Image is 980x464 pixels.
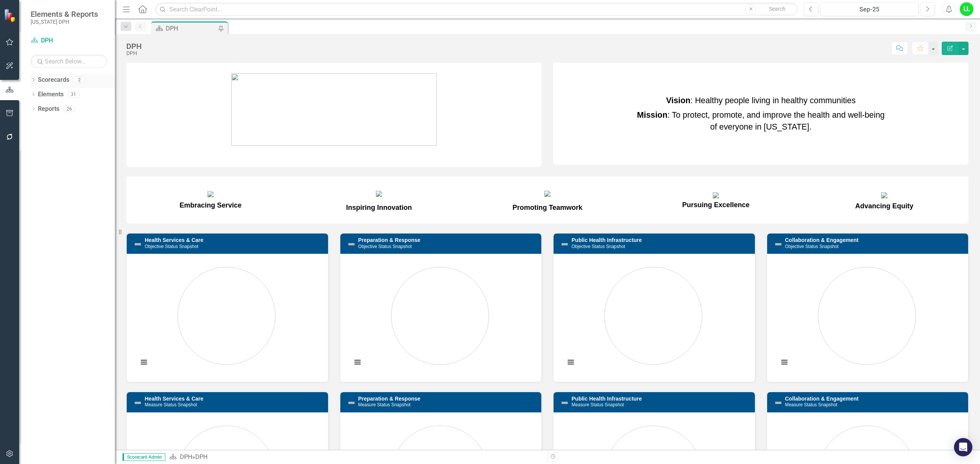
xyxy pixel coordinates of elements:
a: Reports [38,105,59,114]
div: DPH [126,42,142,50]
svg: Interactive chart [561,260,745,374]
input: Search Below... [31,55,107,68]
span: : Healthy people living in healthy communities [666,96,856,105]
small: Measure Status Snapshot [572,402,624,407]
input: Search ClearPoint... [155,3,798,16]
div: 26 [63,105,75,112]
a: Health Services & Care [145,237,203,243]
small: Measure Status Snapshot [358,402,411,407]
a: Public Health Infrastructure [572,237,642,243]
div: DPH [126,50,142,56]
img: mceclip13.png [881,192,887,198]
button: Sep-25 [820,2,918,16]
img: Not Defined [133,240,142,249]
a: Preparation & Response [358,396,421,402]
button: LL [960,2,973,16]
a: DPH [31,36,107,45]
img: Not Defined [347,240,356,249]
a: Public Health Infrastructure [572,396,642,402]
img: Not Defined [133,398,142,407]
a: Collaboration & Engagement [785,396,859,402]
img: mceclip11.png [544,191,550,197]
span: Inspiring Innovation [346,204,412,211]
img: ClearPoint Strategy [4,9,17,22]
button: View chart menu, Chart [565,357,576,368]
small: Objective Status Snapshot [785,244,839,249]
svg: Interactive chart [348,260,532,374]
span: Advancing Equity [855,191,913,210]
a: Health Services & Care [145,396,203,402]
div: 2 [73,77,85,83]
a: Preparation & Response [358,237,421,243]
img: Not Defined [774,240,783,249]
svg: Interactive chart [134,260,318,374]
div: Chart. Highcharts interactive chart. [134,260,320,374]
small: [US_STATE] DPH [31,19,98,25]
div: Sep-25 [823,5,916,14]
div: Chart. Highcharts interactive chart. [348,260,534,374]
small: Measure Status Snapshot [785,402,838,407]
div: » [169,453,542,462]
span: Promoting Teamwork [513,204,583,211]
div: Chart. Highcharts interactive chart. [775,260,961,374]
span: Pursuing Excellence [682,191,750,209]
button: View chart menu, Chart [779,357,790,368]
div: DPH [195,453,207,461]
img: mceclip9.png [207,191,214,197]
span: Scorecard Admin [122,453,165,461]
button: View chart menu, Chart [139,357,149,368]
button: View chart menu, Chart [352,357,363,368]
img: Not Defined [560,398,569,407]
img: Not Defined [774,398,783,407]
div: DPH [166,24,216,33]
small: Measure Status Snapshot [145,402,197,407]
a: DPH [180,453,192,461]
svg: Interactive chart [775,260,959,374]
div: Chart. Highcharts interactive chart. [561,260,747,374]
div: 31 [67,91,80,98]
button: Search [758,4,796,15]
span: : To protect, promote, and improve the health and well-being of everyone in [US_STATE]. [637,110,885,131]
img: Not Defined [347,398,356,407]
small: Objective Status Snapshot [358,244,412,249]
img: mceclip12.png [713,192,719,198]
img: mceclip10.png [376,191,382,197]
img: Not Defined [560,240,569,249]
strong: Vision [666,96,691,105]
div: Open Intercom Messenger [954,438,972,456]
a: Scorecards [38,76,69,84]
span: Elements & Reports [31,10,98,19]
a: Elements [38,90,64,99]
strong: Mission [637,110,667,120]
a: Collaboration & Engagement [785,237,859,243]
small: Objective Status Snapshot [145,244,198,249]
span: Embracing Service [180,201,242,209]
span: Search [769,6,786,12]
small: Objective Status Snapshot [572,244,625,249]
